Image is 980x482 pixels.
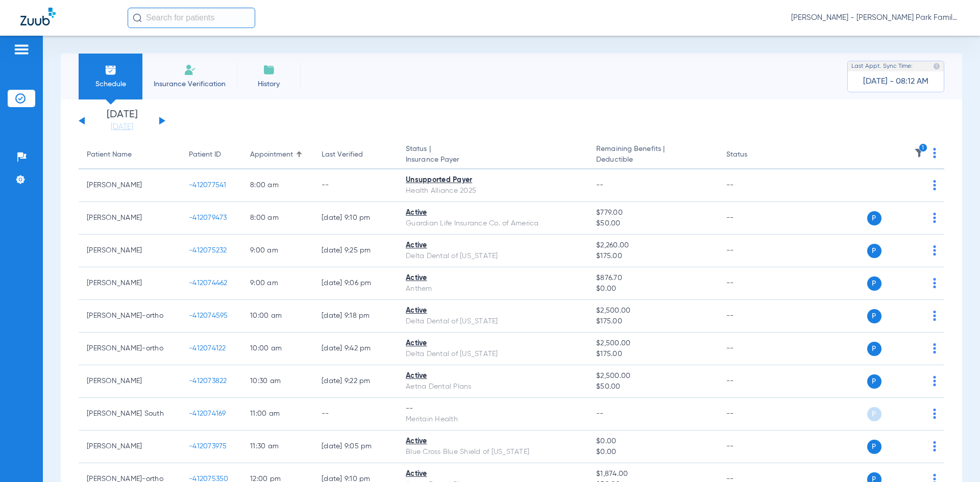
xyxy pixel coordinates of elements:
div: Patient ID [189,149,234,160]
td: [DATE] 9:10 PM [313,202,398,235]
td: 10:00 AM [242,300,313,333]
td: [PERSON_NAME]-ortho [79,333,181,365]
div: Delta Dental of [US_STATE] [406,349,580,360]
img: group-dot-blue.svg [933,441,936,451]
img: group-dot-blue.svg [933,213,936,223]
td: [DATE] 9:22 PM [313,365,398,398]
img: hamburger-icon [13,43,30,56]
td: 8:00 AM [242,169,313,202]
td: 9:00 AM [242,267,313,300]
span: -412073975 [189,443,227,450]
span: -412074462 [189,280,228,287]
td: -- [718,202,787,235]
span: -412079473 [189,214,227,221]
div: Meritain Health [406,414,580,425]
td: [PERSON_NAME] [79,235,181,267]
span: P [867,374,881,389]
img: group-dot-blue.svg [933,343,936,353]
span: [PERSON_NAME] - [PERSON_NAME] Park Family Dentistry [791,13,960,23]
img: last sync help info [933,63,940,70]
div: Appointment [250,149,293,160]
img: group-dot-blue.svg [933,180,936,190]
span: Deductible [596,155,709,165]
td: 11:00 AM [242,398,313,430]
div: Active [406,208,580,218]
img: group-dot-blue.svg [933,311,936,321]
th: Status [718,141,787,169]
th: Remaining Benefits | [588,141,718,169]
span: Schedule [86,79,135,89]
div: Active [406,371,580,382]
td: [PERSON_NAME] South [79,398,181,430]
td: [PERSON_NAME]-ortho [79,300,181,333]
span: Insurance Payer [406,155,580,165]
td: [DATE] 9:05 PM [313,430,398,463]
span: -412074122 [189,345,226,352]
div: Anthem [406,284,580,294]
td: -- [718,267,787,300]
th: Status | [398,141,588,169]
div: Blue Cross Blue Shield of [US_STATE] [406,447,580,458]
span: -- [596,182,604,189]
td: [DATE] 9:42 PM [313,333,398,365]
a: [DATE] [91,122,153,132]
td: 11:30 AM [242,430,313,463]
div: Active [406,273,580,284]
span: $50.00 [596,382,709,392]
td: [PERSON_NAME] [79,430,181,463]
span: -412074169 [189,410,226,417]
span: P [867,440,881,454]
div: Patient Name [87,149,132,160]
td: -- [313,169,398,202]
div: Guardian Life Insurance Co. of America [406,218,580,229]
span: $0.00 [596,447,709,458]
td: [DATE] 9:25 PM [313,235,398,267]
td: -- [718,169,787,202]
td: -- [718,333,787,365]
img: Schedule [105,64,117,76]
div: Unsupported Payer [406,175,580,186]
span: -412075232 [189,247,227,254]
span: $2,260.00 [596,240,709,251]
span: P [867,244,881,258]
td: [PERSON_NAME] [79,169,181,202]
span: $2,500.00 [596,338,709,349]
div: Active [406,436,580,447]
span: $0.00 [596,284,709,294]
div: Patient Name [87,149,173,160]
img: group-dot-blue.svg [933,148,936,158]
div: Active [406,338,580,349]
div: Delta Dental of [US_STATE] [406,316,580,327]
td: [PERSON_NAME] [79,267,181,300]
span: $175.00 [596,251,709,262]
span: P [867,342,881,356]
span: $876.70 [596,273,709,284]
div: Last Verified [322,149,363,160]
div: Delta Dental of [US_STATE] [406,251,580,262]
td: 10:00 AM [242,333,313,365]
img: History [263,64,275,76]
span: Last Appt. Sync Time: [851,61,913,71]
span: $175.00 [596,316,709,327]
img: filter.svg [914,148,924,158]
span: $2,500.00 [596,306,709,316]
div: Last Verified [322,149,389,160]
td: 10:30 AM [242,365,313,398]
td: -- [718,398,787,430]
span: $50.00 [596,218,709,229]
div: Aetna Dental Plans [406,382,580,392]
img: group-dot-blue.svg [933,245,936,256]
td: [DATE] 9:06 PM [313,267,398,300]
span: [DATE] - 08:12 AM [863,77,928,87]
td: 9:00 AM [242,235,313,267]
span: $779.00 [596,208,709,218]
span: History [244,79,293,89]
li: [DATE] [91,110,153,132]
div: Active [406,469,580,479]
span: -412074595 [189,312,228,319]
span: $175.00 [596,349,709,360]
td: [PERSON_NAME] [79,202,181,235]
img: group-dot-blue.svg [933,376,936,386]
span: $1,874.00 [596,469,709,479]
span: P [867,309,881,323]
